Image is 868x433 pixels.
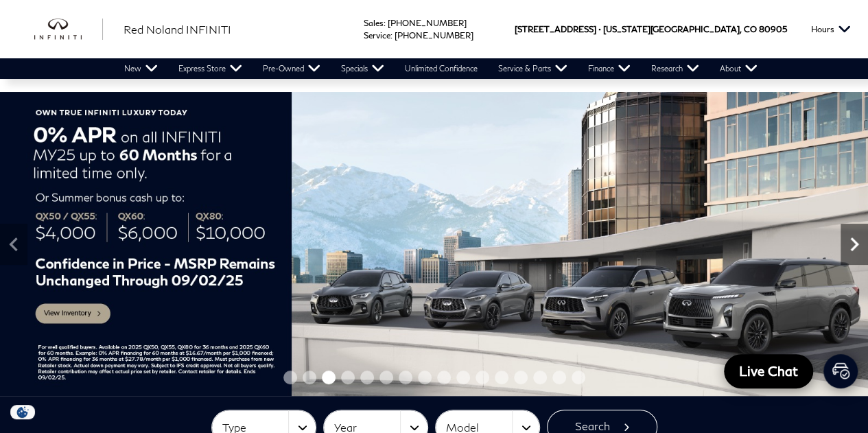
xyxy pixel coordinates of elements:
a: Unlimited Confidence [395,58,488,79]
a: Finance [578,58,641,79]
span: Go to slide 14 [533,371,547,384]
span: Go to slide 12 [495,371,508,384]
a: Research [641,58,709,79]
span: : [384,18,386,28]
span: : [390,30,392,40]
span: Service [364,30,390,40]
a: Red Noland INFINITI [124,21,231,38]
a: infiniti [34,19,103,40]
span: Go to slide 9 [437,371,451,384]
a: [PHONE_NUMBER] [388,18,467,28]
span: Go to slide 1 [283,371,297,384]
span: Go to slide 4 [341,371,355,384]
a: Live Chat [724,354,813,388]
div: Next [841,224,868,265]
span: Sales [364,18,384,28]
img: INFINITI [34,19,103,40]
span: Red Noland INFINITI [124,23,231,36]
nav: Main Navigation [114,58,768,79]
span: Go to slide 6 [379,371,393,384]
span: Go to slide 7 [399,371,412,384]
a: Express Store [168,58,253,79]
a: Specials [331,58,395,79]
span: Go to slide 16 [572,371,585,384]
span: Go to slide 5 [360,371,374,384]
a: Service & Parts [488,58,578,79]
section: Click to Open Cookie Consent Modal [7,405,38,419]
span: Go to slide 8 [418,371,432,384]
a: New [114,58,168,79]
span: Go to slide 11 [476,371,489,384]
a: Cart [823,354,858,388]
a: Pre-Owned [253,58,331,79]
a: [PHONE_NUMBER] [395,30,473,40]
a: [STREET_ADDRESS] • [US_STATE][GEOGRAPHIC_DATA], CO 80905 [515,24,787,34]
span: Go to slide 2 [303,371,316,384]
span: Go to slide 13 [514,371,528,384]
span: Go to slide 3 [322,371,336,384]
span: Go to slide 15 [552,371,566,384]
span: Live Chat [732,362,805,379]
span: Go to slide 10 [456,371,470,384]
img: Opt-Out Icon [7,405,38,419]
a: About [709,58,768,79]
